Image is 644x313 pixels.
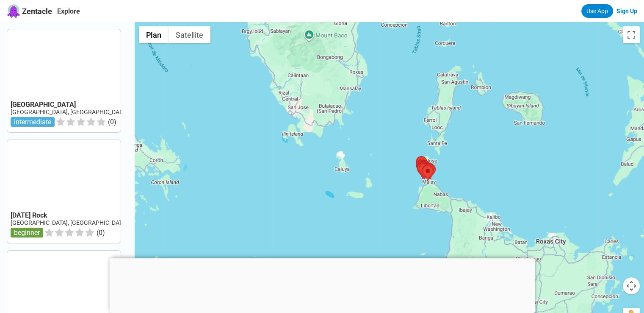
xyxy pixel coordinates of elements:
[22,7,52,16] span: Zentacle
[57,7,80,15] a: Explore
[139,26,169,43] button: Afficher un plan de ville
[623,277,640,294] button: Commandes de la caméra de la carte
[623,26,640,43] button: Passer en plein écran
[169,26,210,43] button: Afficher les images satellite
[7,4,52,18] a: Zentacle logoZentacle
[616,8,637,14] a: Sign Up
[7,4,20,18] img: Zentacle logo
[581,4,613,18] a: Use App
[109,258,535,311] iframe: Advertisement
